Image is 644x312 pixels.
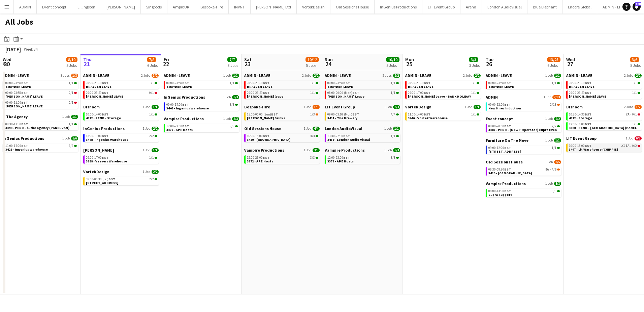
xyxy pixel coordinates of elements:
span: 00:00-23:59 [247,91,269,95]
span: Chris Ames leave [247,94,283,99]
span: Vampire Productions [164,116,204,121]
span: InGenius Productions [3,136,44,141]
span: BST [182,124,189,128]
span: 00:00-23:59 [86,81,108,85]
a: ADMIN - LEAVE1 Job1/1 [486,73,561,78]
div: InGenius Productions1 Job2/213:00-17:00BST2/23448 - Ingenius Warehouse [83,126,159,148]
span: BST [352,112,359,116]
span: 1/3 [313,105,320,109]
span: 1 Job [62,115,70,119]
div: • [569,113,640,116]
span: 13:30-22:30 [327,134,350,138]
span: 1/3 [71,74,78,78]
span: B The Agency [3,114,28,119]
span: 00:00-23:59 [5,81,28,85]
span: BST [102,112,108,116]
span: 1/1 [471,113,476,116]
button: INVNT [229,0,251,14]
div: Old Sessions House1 Job4/416:00-18:00BST4/43429 - [GEOGRAPHIC_DATA] [244,126,320,148]
a: 08:30-11:30BST1/13398 - PEND - b. the agency (PANEL VAN) [5,122,77,130]
span: BST [585,81,591,85]
span: 2/2 [552,125,556,128]
a: 108 [633,3,641,11]
span: 10:00-14:00 [86,113,108,116]
span: InGenius Productions [83,126,125,131]
span: 4/4 [313,127,320,131]
span: 3/3 [232,117,239,121]
span: 00:00-23:59 [408,81,430,85]
a: 15:00-00:00 (Sun)BST1/3[PERSON_NAME] Drinks [247,112,318,120]
button: Bespoke-Hire [195,0,229,14]
button: Old Sessions House [330,0,375,14]
a: 13:00-17:00BST2/23448 - Ingenius Warehouse [86,134,157,141]
span: 1/1 [391,91,395,95]
span: 12:00-16:00 [569,123,591,126]
span: 1/1 [474,105,481,109]
div: VortekDesign1 Job1/111:00-14:00BST1/13446 - Vortek Warehouse [405,104,481,122]
span: ADMIN - LEAVE [3,73,29,78]
span: 3372 - APE Hosts [166,128,193,132]
span: 7A [626,113,630,116]
div: London AudioVisual1 Job1/113:30-22:30BST1/13439 - London Audio Visual [325,126,400,148]
span: 1 Job [545,117,553,121]
div: • [569,144,640,148]
a: ADMIN - LEAVE2 Jobs2/2 [244,73,320,78]
a: ADMIN - LEAVE2 Jobs1/2 [83,73,159,78]
span: 13:00-17:00 [86,134,108,138]
span: 3 Jobs [61,74,70,78]
span: 2/2 [313,74,320,78]
span: BST [585,112,591,116]
span: 108 [635,2,641,6]
span: 1 Job [223,74,231,78]
span: 1A [626,144,630,148]
div: LIT Event Group1 Job0/210:00-18:00BST2I1A•0/23447 - Lit Warehouse (CHIPPIE) [566,136,642,153]
span: 1/1 [310,81,315,85]
span: Shane Leave [327,94,364,99]
span: 15:00-00:00 (Sun) [247,113,278,116]
span: VortekDesign [405,104,431,109]
span: BRAYDEN LEAVE [569,84,594,89]
div: Vampire Productions1 Job3/312:00-23:00BST3/33372 - APE Hosts [164,116,239,134]
span: InGenius Productions [164,95,205,100]
span: 2/2 [149,134,154,138]
div: LIT Event Group1 Job4/409:00-03:59 (Mon)BST4/43431 - The Brewery [325,104,400,126]
button: Blue Elephant [527,0,562,14]
div: ADMIN - LEAVE1 Job1/100:00-23:59BST1/1BRAYDEN LEAVE [164,73,239,95]
span: 1/1 [71,115,78,119]
span: 1/1 [632,81,637,85]
a: ADMIN - LEAVE2 Jobs2/2 [566,73,642,78]
div: Furniture On The Move1 Job1/109:00-12:00BST1/1[STREET_ADDRESS] [486,138,561,159]
span: 2 Jobs [624,105,633,109]
span: 3/3 [230,125,234,128]
button: Encore Global [562,0,597,14]
a: 10:30-14:30BST7A•0/14312 - Storage [569,112,640,120]
span: 1 Job [223,95,231,99]
a: 10:00-18:00BST2I1A•0/23447 - Lit Warehouse (CHIPPIE) [569,144,640,151]
div: ADMIN - LEAVE2 Jobs2/200:00-23:59BST1/1BRAYDEN LEAVE09:00-17:00BST1/1[PERSON_NAME] Leave - BANK H... [405,73,481,104]
span: 0/1 [69,91,73,95]
a: 00:00-23:59BST1/1BRAYDEN LEAVE [166,81,238,88]
a: B The Agency1 Job1/1 [3,114,78,119]
span: ADMIN - LEAVE [83,73,109,78]
button: [PERSON_NAME] [101,0,141,14]
span: 1 Job [465,105,472,109]
a: InGenius Productions1 Job3/3 [164,95,239,100]
span: 4/4 [310,134,315,138]
span: 3439 - London Audio Visual [327,137,370,142]
span: ADMIN - LEAVE [486,73,512,78]
div: Dishoom2 Jobs1/210:30-14:30BST7A•0/14312 - Storage12:00-16:00BST1/13380 - PEND - [GEOGRAPHIC_DATA... [566,104,642,136]
a: Dishoom1 Job1/1 [83,104,159,109]
a: 00:00-23:59BST1/1BRAYDEN LEAVE [569,81,640,88]
span: BST [504,102,511,107]
span: ADMIN - LEAVE [325,73,351,78]
span: LIT Event Group [566,136,597,141]
span: 00:00-23:59 [5,91,28,95]
span: BST [343,134,350,138]
span: BST [504,81,511,85]
span: 1/3 [310,113,315,116]
span: 1 Job [143,127,150,131]
span: BST [182,102,189,107]
span: ADMIN - LEAVE [164,73,190,78]
span: BST [585,144,591,148]
span: LIT Event Group [325,104,355,109]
